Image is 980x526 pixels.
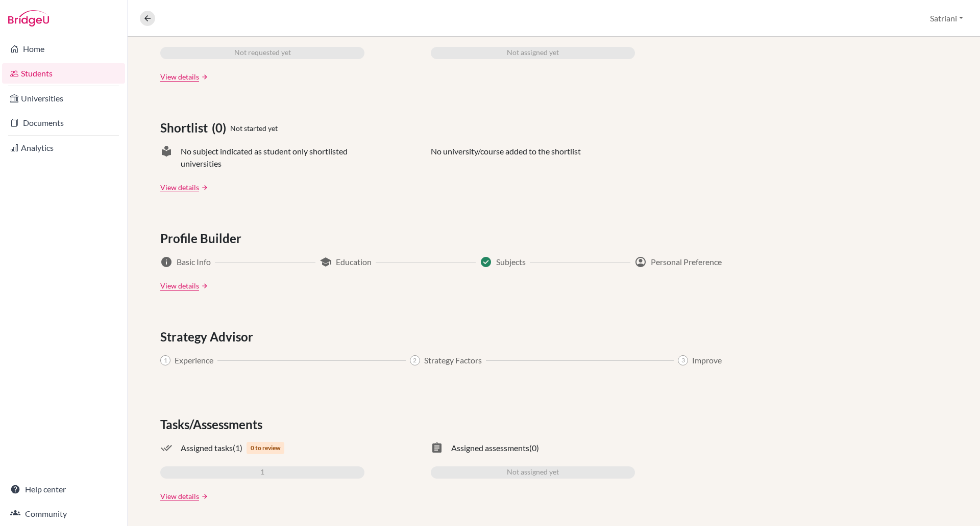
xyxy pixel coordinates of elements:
[160,145,173,170] span: local_library
[692,354,722,366] span: Improve
[651,256,722,268] span: Personal Preference
[175,354,213,366] span: Experience
[2,113,125,133] a: Documents
[634,256,647,268] span: account_circle
[199,184,208,191] a: arrow_forward
[160,182,199,193] a: View details
[431,442,443,454] span: assignment
[199,73,208,81] a: arrow_forward
[181,145,364,170] span: No subject indicated as student only shortlisted universities
[177,256,211,268] span: Basic Info
[199,282,208,290] a: arrow_forward
[678,355,688,365] span: 3
[160,256,173,268] span: info
[480,256,492,268] span: Success
[2,39,125,59] a: Home
[507,47,559,59] span: Not assigned yet
[496,256,526,268] span: Subjects
[160,442,173,454] span: done_all
[2,88,125,109] a: Universities
[260,466,264,479] span: 1
[160,280,199,291] a: View details
[529,442,539,454] span: (0)
[2,138,125,158] a: Analytics
[160,491,199,502] a: View details
[212,119,230,137] span: (0)
[2,63,125,84] a: Students
[234,47,291,59] span: Not requested yet
[2,504,125,524] a: Community
[247,442,284,454] span: 0 to review
[199,493,208,500] a: arrow_forward
[410,355,420,365] span: 2
[160,119,212,137] span: Shortlist
[451,442,529,454] span: Assigned assessments
[160,415,266,434] span: Tasks/Assessments
[424,354,482,366] span: Strategy Factors
[336,256,372,268] span: Education
[230,123,278,134] span: Not started yet
[320,256,332,268] span: school
[160,71,199,82] a: View details
[925,9,968,28] button: Satriani
[181,442,233,454] span: Assigned tasks
[8,10,49,27] img: Bridge-U
[507,466,559,479] span: Not assigned yet
[160,355,170,365] span: 1
[2,479,125,499] a: Help center
[431,145,581,170] p: No university/course added to the shortlist
[160,229,246,248] span: Profile Builder
[160,328,257,346] span: Strategy Advisor
[233,442,242,454] span: (1)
